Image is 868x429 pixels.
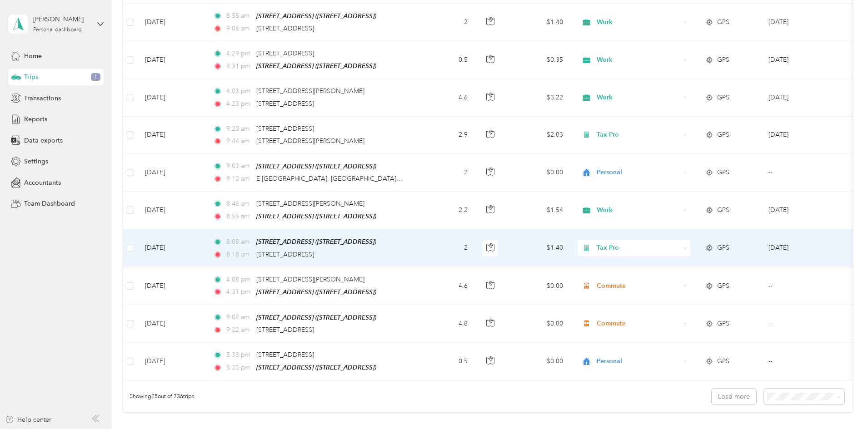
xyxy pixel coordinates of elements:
td: -- [761,267,844,305]
span: 9:44 am [226,136,252,146]
span: [STREET_ADDRESS] [256,251,314,258]
td: Aug 2025 [761,117,844,154]
div: [PERSON_NAME] [33,15,90,24]
span: Commute [597,319,680,329]
span: 4:29 pm [226,49,252,59]
span: Settings [24,157,48,166]
span: GPS [717,168,729,178]
span: Accountants [24,178,61,187]
span: [STREET_ADDRESS][PERSON_NAME] [256,276,364,283]
span: 9:03 am [226,161,252,171]
span: 4:08 pm [226,275,252,285]
span: Showing 25 out of 736 trips [123,393,194,401]
td: 4.8 [415,305,475,343]
td: [DATE] [138,41,206,79]
span: 9:02 am [226,312,252,322]
td: $1.40 [507,229,570,267]
span: GPS [717,205,729,215]
td: 2.2 [415,192,475,229]
td: 2 [415,229,475,267]
span: GPS [717,243,729,253]
span: 9:13 am [226,174,252,184]
span: [STREET_ADDRESS] ([STREET_ADDRESS]) [256,212,376,220]
span: GPS [717,130,729,140]
iframe: Everlance-gr Chat Button Frame [817,378,868,429]
span: [STREET_ADDRESS] ([STREET_ADDRESS]) [256,62,376,69]
span: Commute [597,281,680,291]
span: [STREET_ADDRESS][PERSON_NAME] [256,87,364,95]
span: [STREET_ADDRESS] ([STREET_ADDRESS]) [256,364,376,371]
span: [STREET_ADDRESS] [256,25,314,32]
td: $0.00 [507,305,570,343]
span: [STREET_ADDRESS] [256,326,314,334]
td: Aug 2025 [761,229,844,267]
span: 8:08 am [226,237,252,247]
span: [STREET_ADDRESS][PERSON_NAME] [256,200,364,207]
td: 2.9 [415,117,475,154]
span: E [GEOGRAPHIC_DATA], [GEOGRAPHIC_DATA], [GEOGRAPHIC_DATA], [GEOGRAPHIC_DATA] [256,175,534,182]
td: $0.35 [507,41,570,79]
td: $2.03 [507,117,570,154]
span: 4:23 pm [226,99,252,109]
td: -- [761,343,844,380]
span: GPS [717,55,729,65]
span: Team Dashboard [24,199,75,208]
span: [STREET_ADDRESS] [256,49,314,57]
span: Home [24,51,42,61]
td: 2 [415,4,475,41]
td: [DATE] [138,79,206,116]
span: 8:58 am [226,11,252,21]
span: [STREET_ADDRESS] ([STREET_ADDRESS]) [256,238,376,245]
span: 9:22 am [226,325,252,335]
span: Tax Pro [597,243,680,253]
span: 9:06 am [226,24,252,34]
span: 9:20 am [226,124,252,134]
span: [STREET_ADDRESS] [256,125,314,133]
span: Work [597,17,680,27]
span: 4:03 pm [226,86,252,96]
span: Reports [24,114,47,124]
span: Personal [597,356,680,366]
span: [STREET_ADDRESS] ([STREET_ADDRESS]) [256,12,376,20]
span: GPS [717,17,729,27]
td: 4.6 [415,79,475,116]
span: Personal [597,168,680,178]
td: -- [761,154,844,192]
td: [DATE] [138,154,206,192]
span: 4:31 pm [226,287,252,297]
div: Personal dashboard [33,27,82,33]
span: [STREET_ADDRESS] ([STREET_ADDRESS]) [256,288,376,296]
span: 5:33 pm [226,350,252,360]
td: [DATE] [138,305,206,343]
span: Data exports [24,136,63,145]
span: GPS [717,93,729,103]
td: Aug 2025 [761,79,844,116]
span: 4:31 pm [226,61,252,71]
span: [STREET_ADDRESS] ([STREET_ADDRESS]) [256,314,376,321]
td: Aug 2025 [761,4,844,41]
span: Work [597,93,680,103]
td: [DATE] [138,229,206,267]
td: $3.22 [507,79,570,116]
button: Help center [5,415,51,424]
span: 5:35 pm [226,363,252,373]
span: 8:18 am [226,250,252,260]
span: [STREET_ADDRESS] [256,100,314,108]
td: 0.5 [415,41,475,79]
td: $0.00 [507,343,570,380]
td: 0.5 [415,343,475,380]
td: -- [761,305,844,343]
td: [DATE] [138,267,206,305]
td: $0.00 [507,267,570,305]
span: Work [597,205,680,215]
span: Tax Pro [597,130,680,140]
span: [STREET_ADDRESS][PERSON_NAME] [256,137,364,145]
td: $1.40 [507,4,570,41]
td: [DATE] [138,343,206,380]
span: 8:55 am [226,212,252,222]
td: [DATE] [138,192,206,229]
span: 1 [91,73,100,81]
td: [DATE] [138,4,206,41]
span: [STREET_ADDRESS] [256,351,314,359]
